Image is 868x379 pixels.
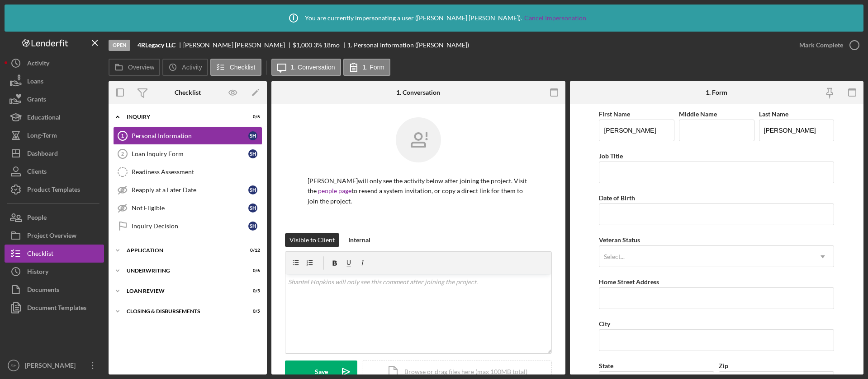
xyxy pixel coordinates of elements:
a: 2Loan Inquiry FormSH [113,145,262,163]
button: People [5,208,104,226]
div: Underwriting [127,268,237,273]
div: Readiness Assessment [132,168,262,176]
div: Checklist [175,89,201,96]
label: Overview [128,64,154,71]
div: [PERSON_NAME] [23,356,81,377]
button: Visible to Client [285,233,339,247]
a: Inquiry DecisionSH [113,217,262,235]
button: 1. Conversation [271,59,341,76]
button: Documents [5,281,104,299]
div: Project Overview [27,226,76,247]
button: Grants [5,90,104,108]
div: S H [248,185,257,194]
button: Checklist [5,245,104,263]
div: Grants [27,90,46,111]
label: Zip [719,362,728,370]
div: Product Templates [27,180,80,201]
span: $1,000 [293,41,312,49]
div: 18 mo [323,42,340,49]
label: Last Name [759,110,788,118]
a: Not EligibleSH [113,199,262,217]
div: Loan Review [127,288,237,294]
div: You are currently impersonating a user ( [PERSON_NAME] [PERSON_NAME] ). [282,7,586,29]
div: Long-Term [27,126,57,147]
div: S H [248,131,257,140]
div: Inquiry [127,114,237,120]
div: Dashboard [27,144,58,165]
b: 4RLegacy LLC [138,42,175,49]
div: 0 / 6 [244,268,260,273]
button: Long-Term [5,126,104,144]
div: 0 / 12 [244,248,260,253]
div: Checklist [27,245,53,265]
div: Educational [27,108,61,129]
tspan: 1 [121,133,124,139]
a: 1Personal InformationSH [113,127,262,145]
button: Loans [5,72,104,90]
button: Mark Complete [790,36,863,54]
a: Project Overview [5,226,104,245]
div: People [27,208,47,229]
button: Internal [344,233,375,247]
button: Overview [109,59,160,76]
div: Inquiry Decision [132,222,248,230]
p: [PERSON_NAME] will only see the activity below after joining the project. Visit the to resend a s... [308,176,529,206]
label: Home Street Address [599,278,659,286]
label: 1. Form [363,64,384,71]
button: History [5,263,104,281]
button: Activity [162,59,208,76]
button: Activity [5,54,104,72]
div: Personal Information [132,132,248,139]
div: 0 / 5 [244,288,260,294]
button: Product Templates [5,180,104,199]
div: Visible to Client [289,233,335,247]
a: Reapply at a Later DateSH [113,181,262,199]
div: Open [109,40,130,51]
button: Checklist [210,59,261,76]
div: 1. Form [706,89,727,96]
div: 0 / 5 [244,309,260,314]
label: Date of Birth [599,194,635,202]
div: Activity [27,54,49,74]
div: 1. Conversation [396,89,440,96]
a: people page [318,187,351,194]
button: 1. Form [343,59,390,76]
div: Document Templates [27,299,86,319]
a: Readiness Assessment [113,163,262,181]
div: Clients [27,162,47,183]
label: First Name [599,110,630,118]
button: Document Templates [5,299,104,317]
a: Cancel Impersonation [524,14,586,22]
div: Documents [27,281,59,301]
text: SH [10,363,16,368]
label: City [599,320,610,328]
div: Reapply at a Later Date [132,186,248,194]
div: 0 / 6 [244,114,260,120]
div: Loans [27,72,43,92]
label: Checklist [230,64,256,71]
div: Application [127,248,237,253]
div: Not Eligible [132,204,248,212]
div: Closing & Disbursements [127,309,237,314]
div: [PERSON_NAME] [PERSON_NAME] [183,42,293,49]
label: Job Title [599,152,623,160]
label: Activity [182,64,202,71]
button: Educational [5,108,104,126]
button: Dashboard [5,144,104,162]
button: SH[PERSON_NAME] [5,356,104,374]
div: Select... [604,253,625,260]
div: S H [248,203,257,213]
div: Internal [348,233,370,247]
tspan: 2 [121,151,124,157]
div: Loan Inquiry Form [132,150,248,157]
